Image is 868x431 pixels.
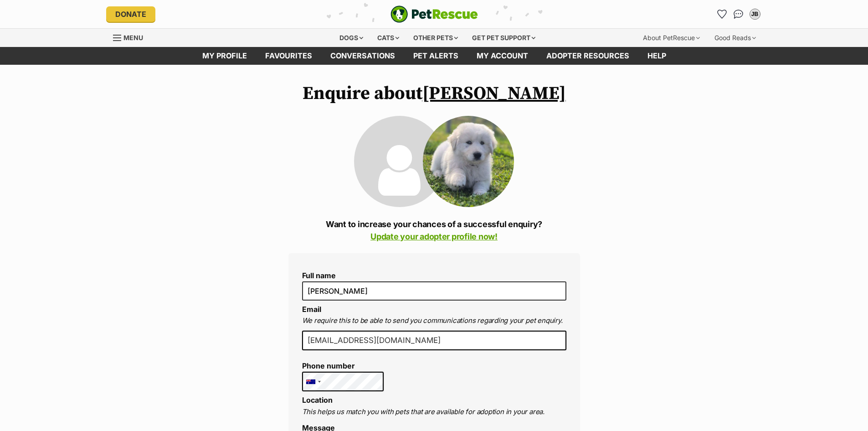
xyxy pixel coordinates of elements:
div: Good Reads [708,29,762,47]
p: Want to increase your chances of a successful enquiry? [288,218,580,243]
a: Conversations [731,7,746,21]
p: This helps us match you with pets that are available for adoption in your area. [302,407,566,417]
a: Update your adopter profile now! [370,232,498,241]
a: conversations [321,47,404,65]
a: My account [467,47,537,65]
p: We require this to be able to send you communications regarding your pet enquiry. [302,316,566,326]
a: Favourites [715,7,729,21]
h1: Enquire about [288,83,580,104]
button: My account [748,7,762,21]
div: JB [750,10,760,19]
label: Email [302,305,321,314]
a: Menu [113,29,149,45]
a: Donate [106,6,155,22]
a: My profile [193,47,256,65]
img: chat-41dd97257d64d25036548639549fe6c8038ab92f7586957e7f3b1b290dea8141.svg [734,10,743,19]
div: Get pet support [466,29,542,47]
img: Larry [423,116,514,207]
input: E.g. Jimmy Chew [302,281,566,301]
div: Cats [371,29,406,47]
a: Adopter resources [537,47,638,65]
a: Favourites [256,47,321,65]
label: Phone number [302,362,384,370]
label: Location [302,395,333,405]
div: Other pets [407,29,464,47]
div: Australia: +61 [303,372,324,391]
div: Dogs [333,29,370,47]
a: Pet alerts [404,47,467,65]
span: Menu [123,34,143,42]
a: Help [638,47,675,65]
a: PetRescue [390,5,478,23]
ul: Account quick links [715,7,762,21]
label: Full name [302,271,566,280]
img: logo-e224e6f780fb5917bec1dbf3a21bbac754714ae5b6737aabdf751b685950b380.svg [390,5,478,23]
div: About PetRescue [637,29,706,47]
a: [PERSON_NAME] [422,82,566,105]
